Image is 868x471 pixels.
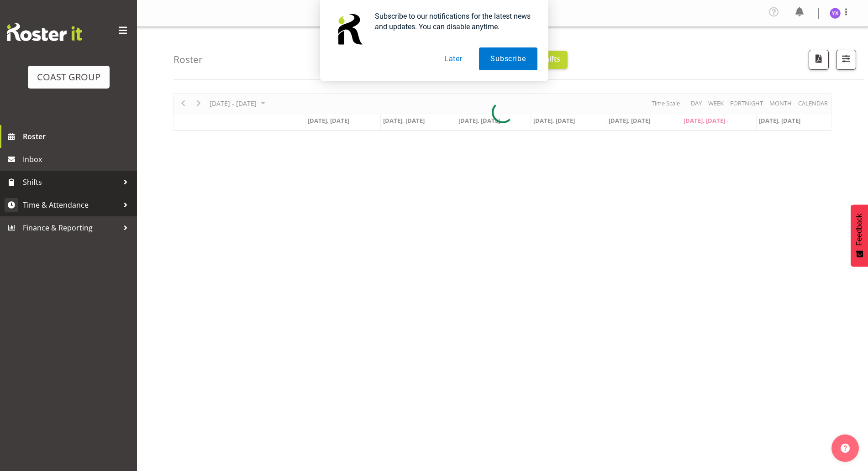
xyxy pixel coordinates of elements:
span: Time & Attendance [23,198,119,212]
span: Inbox [23,152,132,166]
div: Subscribe to our notifications for the latest news and updates. You can disable anytime. [368,11,537,32]
button: Subscribe [479,47,537,70]
span: Roster [23,130,132,143]
span: Finance & Reporting [23,221,119,235]
button: Feedback - Show survey [851,204,868,267]
img: notification icon [331,11,368,47]
img: help-xxl-2.png [841,444,850,453]
button: Later [433,47,474,70]
span: Shifts [23,175,119,189]
span: Feedback [855,214,863,246]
